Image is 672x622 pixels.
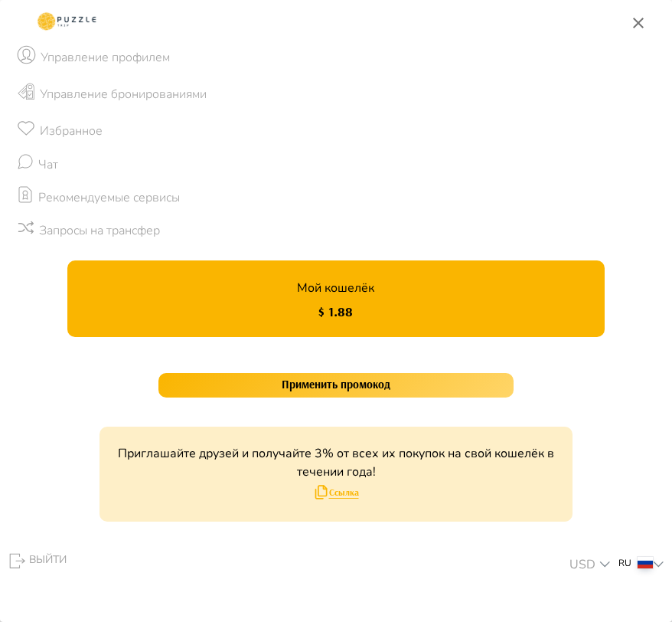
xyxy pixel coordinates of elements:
button: Применить промокод [158,373,514,398]
p: Мой кошелёк [297,279,374,297]
p: Запросы на трансфер [39,221,160,240]
div: USD [565,555,618,578]
p: Управление профилем [41,48,170,67]
p: Управление бронированиями [40,85,207,103]
p: Избранное [40,122,103,140]
p: Чат [38,155,58,174]
p: Рекомендуемые сервисы [38,188,180,207]
p: Приглашайте друзей и получайте 3% от всех их покупок на свой кошелёк в течении года! [118,444,555,481]
img: lang [638,557,653,568]
button: Ссылка [275,481,397,504]
h1: $ 1.88 [318,303,353,319]
p: RU [618,556,631,570]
